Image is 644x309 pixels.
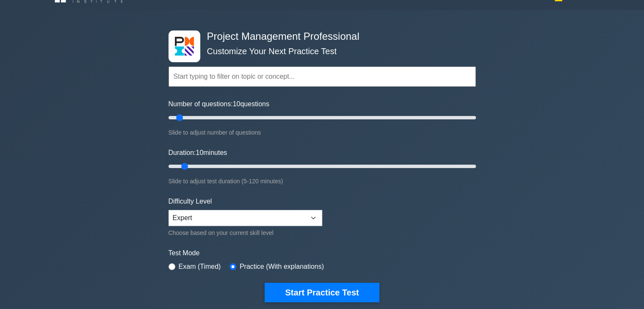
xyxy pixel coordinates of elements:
label: Practice (With explanations) [240,262,324,272]
label: Number of questions: questions [169,99,269,109]
button: Start Practice Test [265,283,379,302]
input: Start typing to filter on topic or concept... [169,66,476,87]
label: Duration: minutes [169,148,227,158]
label: Test Mode [169,248,476,258]
div: Slide to adjust number of questions [169,127,476,138]
h4: Project Management Professional [204,30,434,43]
div: Slide to adjust test duration (5-120 minutes) [169,176,476,186]
label: Exam (Timed) [179,262,221,272]
label: Difficulty Level [169,196,212,207]
span: 10 [196,149,203,156]
span: 10 [233,100,240,108]
div: Choose based on your current skill level [169,228,322,238]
